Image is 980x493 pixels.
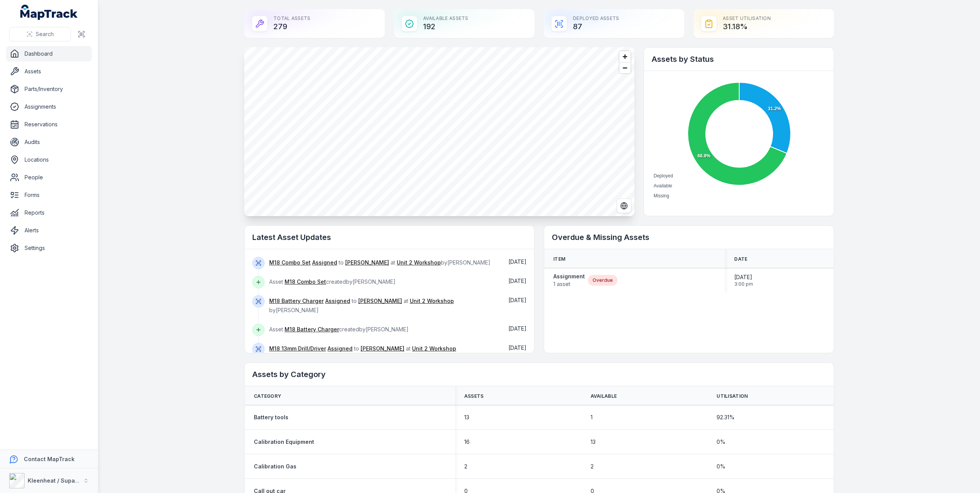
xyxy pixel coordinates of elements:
a: Parts/Inventory [6,81,92,97]
a: Locations [6,152,92,167]
button: Zoom in [619,51,631,62]
button: Switch to Satellite View [617,199,631,213]
span: Search [36,30,54,38]
span: [DATE] [508,297,526,303]
a: MapTrack [20,5,78,20]
span: Asset created by [PERSON_NAME] [269,278,396,285]
strong: Contact MapTrack [24,456,74,462]
strong: Kleenheat / Supagas [28,477,85,484]
time: 17/09/2025, 12:59:23 pm [508,344,526,351]
a: Assigned [312,259,337,266]
a: Assets [6,64,92,79]
span: Category [254,393,281,399]
time: 17/09/2025, 3:13:47 pm [508,325,526,332]
h2: Assets by Category [252,369,826,380]
span: 0 % [717,438,725,446]
span: Missing [654,193,669,199]
span: Deployed [654,173,673,179]
span: Available [654,183,672,189]
span: Date [734,256,747,262]
span: to at by [PERSON_NAME] [269,345,456,361]
a: M18 Combo Set [269,259,311,266]
a: Unit 2 Workshop [397,259,441,266]
h2: Overdue & Missing Assets [552,232,826,243]
a: Battery tools [254,414,288,421]
button: Search [9,27,71,41]
h2: Assets by Status [652,54,826,65]
time: 17/09/2025, 3:37:22 pm [508,278,526,284]
span: [DATE] [508,344,526,351]
span: 2 [464,463,467,470]
a: Dashboard [6,46,92,61]
a: Assignments [6,99,92,114]
a: M18 Battery Charger [269,297,324,305]
a: Calibration Gas [254,463,296,470]
a: People [6,170,92,185]
time: 17/09/2025, 3:14:13 pm [508,297,526,303]
a: [PERSON_NAME] [361,345,404,352]
span: 2 [591,463,594,470]
button: Zoom out [619,62,631,73]
span: 0 % [717,463,725,470]
a: Assigned [328,345,353,352]
div: Overdue [588,275,617,286]
span: [DATE] [734,273,753,281]
span: Assets [464,393,484,399]
time: 17/09/2025, 3:38:59 pm [508,258,526,265]
span: to at by [PERSON_NAME] [269,298,454,313]
a: Unit 2 Workshop [410,297,454,305]
span: 1 [591,414,593,421]
a: M18 Battery Charger [285,326,339,333]
a: Forms [6,187,92,203]
span: [DATE] [508,325,526,332]
span: 13 [464,414,469,421]
span: 3:00 pm [734,281,753,287]
span: 16 [464,438,470,446]
a: Audits [6,134,92,150]
span: Item [553,256,565,262]
span: [DATE] [508,278,526,284]
a: Reservations [6,117,92,132]
a: Assigned [325,297,350,305]
a: M18 13mm Drill/Driver [269,345,326,352]
strong: Assignment [553,273,585,280]
a: M18 Combo Set [285,278,326,286]
a: Reports [6,205,92,220]
span: Utilisation [717,393,748,399]
time: 26/11/2024, 3:00:00 pm [734,273,753,287]
span: 13 [591,438,596,446]
span: 1 asset [553,280,585,288]
a: Alerts [6,223,92,238]
canvas: Map [244,47,634,216]
a: Assignment1 asset [553,273,585,288]
a: [PERSON_NAME] [358,297,402,305]
a: Unit 2 Workshop [412,345,456,352]
span: [DATE] [508,258,526,265]
span: Available [591,393,617,399]
span: to at by [PERSON_NAME] [269,259,490,266]
h2: Latest Asset Updates [252,232,526,243]
span: 92.31 % [717,414,735,421]
a: Calibration Equipment [254,438,314,446]
span: Asset created by [PERSON_NAME] [269,326,409,333]
a: [PERSON_NAME] [345,259,389,266]
a: Settings [6,240,92,256]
